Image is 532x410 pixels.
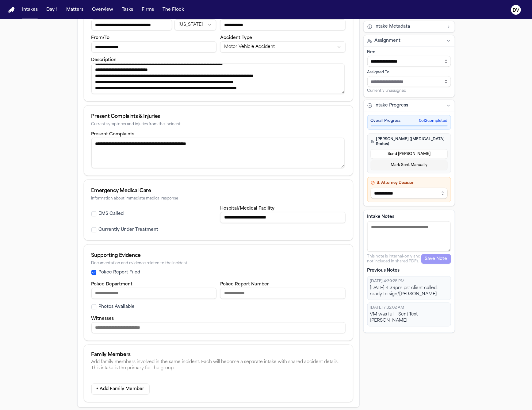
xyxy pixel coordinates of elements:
[91,352,346,357] div: Family Members
[371,149,448,159] button: Send [PERSON_NAME]
[160,4,186,15] button: The Flock
[370,305,448,310] div: [DATE] 7:32:02 AM
[220,212,346,223] input: Hospital or medical facility
[367,56,451,67] input: Select firm
[91,196,346,201] div: Information about immediate medical response
[7,7,15,13] img: Finch Logo
[220,36,252,40] label: Accident Type
[419,118,448,123] span: 0 of 2 completed
[90,4,116,15] button: Overview
[91,282,133,287] label: Police Department
[367,50,451,55] div: Firm
[220,288,346,299] input: Police report number
[364,100,455,111] button: Intake Progress
[99,304,135,310] label: Photos Available
[91,261,346,266] div: Documentation and evidence related to the incident
[20,4,40,15] button: Intakes
[91,41,217,52] input: From/To destination
[174,19,216,30] button: Incident state
[99,269,140,276] label: Police Report Filed
[367,268,451,274] p: Previous Notes
[7,7,15,13] a: Home
[220,282,269,287] label: Police Report Number
[220,206,274,211] label: Hospital/Medical Facility
[99,227,159,233] label: Currently Under Treatment
[371,118,401,123] span: Overall Progress
[364,21,455,32] button: Intake Metadata
[139,4,156,15] button: Firms
[91,58,117,62] label: Description
[371,160,448,170] button: Mark Sent Manually
[91,132,135,137] label: Present Complaints
[91,288,217,299] input: Police department
[367,88,407,93] span: Currently unassigned
[367,76,451,87] input: Assign to staff member
[371,180,448,185] h4: B. Attorney Decision
[44,4,60,15] button: Day 1
[367,221,451,252] textarea: Intake notes
[370,311,448,324] div: VM was full - Sent Text - [PERSON_NAME]
[91,359,346,371] div: Add family members involved in the same incident. Each will become a separate intake with shared ...
[220,19,346,30] input: Weather conditions
[91,113,346,120] div: Present Complaints & Injuries
[367,214,451,220] label: Intake Notes
[91,322,346,333] input: Witnesses
[367,70,451,75] div: Assigned To
[375,24,410,30] span: Intake Metadata
[91,316,114,321] label: Witnesses
[370,285,448,297] div: [DATE] 4:39pm pst client called, ready to sign/[PERSON_NAME]
[91,138,345,168] textarea: Present complaints
[91,64,345,94] textarea: Incident description
[64,4,86,15] button: Matters
[91,187,346,195] div: Emergency Medical Care
[91,122,346,127] div: Current symptoms and injuries from the incident
[99,211,124,217] label: EMS Called
[375,38,401,44] span: Assignment
[119,4,136,15] button: Tasks
[364,35,455,46] button: Assignment
[375,102,408,109] span: Intake Progress
[367,254,421,264] p: This note is internal-only and not included in shared PDFs.
[371,137,448,147] h4: [PERSON_NAME] ([MEDICAL_DATA] Status)
[91,252,346,259] div: Supporting Evidence
[91,36,110,40] label: From/To
[91,384,150,395] button: + Add Family Member
[370,279,448,284] div: [DATE] 4:39:28 PM
[91,19,172,30] input: Incident location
